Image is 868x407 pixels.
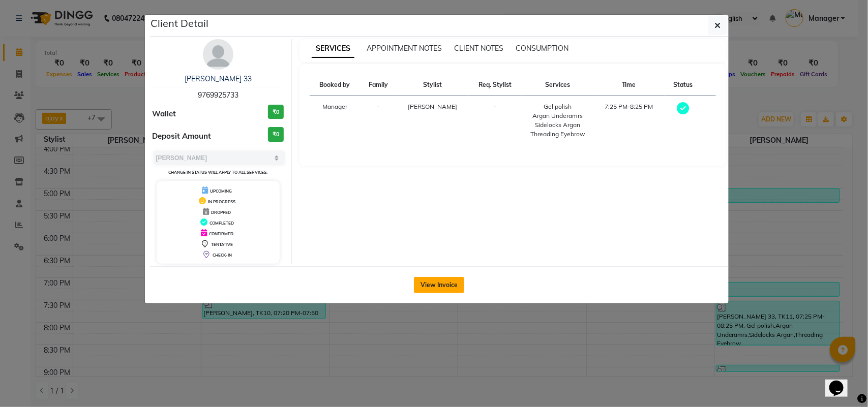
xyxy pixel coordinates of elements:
div: Sidelocks Argan [528,120,587,130]
td: - [469,96,522,145]
button: View Invoice [414,277,464,293]
span: [PERSON_NAME] [408,103,458,110]
span: Wallet [153,108,176,120]
h3: ₹0 [268,127,284,142]
th: Family [360,74,397,96]
iframe: chat widget [825,366,858,397]
span: IN PROGRESS [208,199,235,204]
th: Booked by [310,74,360,96]
h5: Client Detail [151,16,209,31]
th: Status [665,74,702,96]
a: [PERSON_NAME] 33 [185,74,252,83]
span: TENTATIVE [211,242,233,247]
div: Threading Eyebrow [528,130,587,139]
span: CLIENT NOTES [454,44,503,53]
small: Change in status will apply to all services. [168,170,267,175]
span: UPCOMING [210,189,232,194]
span: Deposit Amount [153,131,212,142]
span: DROPPED [211,210,231,215]
td: - [360,96,397,145]
th: Stylist [397,74,469,96]
th: Services [522,74,593,96]
th: Time [593,74,665,96]
div: Gel polish [528,102,587,111]
span: CONSUMPTION [516,44,568,53]
span: CONFIRMED [209,231,233,236]
span: SERVICES [312,40,354,58]
span: CHECK-IN [213,253,232,258]
th: Req. Stylist [469,74,522,96]
img: avatar [203,39,233,70]
span: COMPLETED [209,221,234,226]
td: Manager [310,96,360,145]
span: 9769925733 [198,90,238,100]
h3: ₹0 [268,105,284,119]
td: 7:25 PM-8:25 PM [593,96,665,145]
div: Argan Underamrs [528,111,587,120]
span: APPOINTMENT NOTES [367,44,442,53]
